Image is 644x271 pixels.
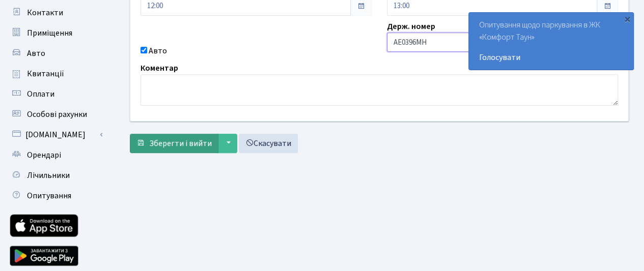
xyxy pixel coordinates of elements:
span: Квитанції [27,68,64,79]
span: Особові рахунки [27,109,87,120]
label: Держ. номер [387,20,435,33]
a: Оплати [5,84,107,104]
a: [DOMAIN_NAME] [5,125,107,145]
a: Квитанції [5,64,107,84]
span: Лічильники [27,170,70,181]
a: Авто [5,43,107,64]
span: Оплати [27,88,54,100]
button: Зберегти і вийти [130,134,218,153]
label: Коментар [141,62,178,74]
a: Опитування [5,186,107,206]
span: Приміщення [27,27,72,39]
input: AA0001AA [387,33,618,52]
a: Орендарі [5,145,107,165]
a: Голосувати [479,51,623,64]
span: Авто [27,48,45,59]
span: Опитування [27,190,71,201]
a: Приміщення [5,23,107,43]
a: Особові рахунки [5,104,107,125]
span: Орендарі [27,149,61,161]
div: Опитування щодо паркування в ЖК «Комфорт Таун» [469,13,633,70]
a: Лічильники [5,165,107,186]
a: Скасувати [239,134,298,153]
label: Авто [149,45,167,57]
span: Зберегти і вийти [149,138,212,149]
a: Контакти [5,3,107,23]
span: Контакти [27,7,63,18]
div: × [622,14,632,24]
